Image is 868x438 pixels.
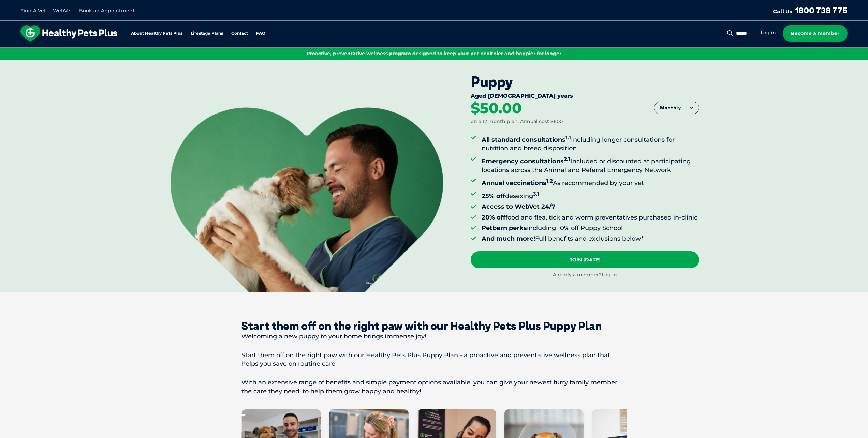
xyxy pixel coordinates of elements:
[471,118,563,125] div: on a 12 month plan. Annual cost $600
[482,203,555,210] strong: Access to WebVet 24/7
[761,30,776,36] a: Log in
[482,179,553,187] strong: Annual vaccinations
[482,133,699,153] li: Including longer consultations for nutrition and breed disposition
[241,319,627,332] div: Start them off on the right paw with our Healthy Pets Plus Puppy Plan
[241,332,627,341] p: Welcoming a new puppy to your home brings immense joy!
[482,190,699,200] li: desexing
[131,31,182,36] a: About Healthy Pets Plus
[482,177,699,187] li: As recommended by your vet
[565,134,571,141] sup: 1.1
[471,73,699,90] div: Puppy
[482,213,699,222] li: food and flea, tick and worm preventatives purchased in-clinic
[482,157,570,165] strong: Emergency consultations
[482,224,699,232] li: including 10% off Puppy School
[231,31,248,36] a: Contact
[482,235,535,242] strong: And much more!
[533,191,539,197] sup: 3.1
[241,378,627,395] p: With an extensive range of benefits and simple payment options available, you can give your newes...
[482,192,505,200] strong: 25% off
[20,7,46,14] a: Find A Vet
[171,107,443,292] img: <br /> <b>Warning</b>: Undefined variable $title in <b>/var/www/html/current/codepool/wp-content/...
[482,155,699,174] li: Included or discounted at participating locations across the Animal and Referral Emergency Network
[482,136,571,144] strong: All standard consultations
[256,31,265,36] a: FAQ
[602,272,617,278] a: Log in
[726,30,734,36] button: Search
[546,178,553,184] sup: 1.2
[783,25,848,42] a: Become a member
[482,235,699,243] li: Full benefits and exclusions below*
[564,156,570,162] sup: 2.1
[20,25,117,42] img: hpp-logo
[654,102,699,114] button: Monthly
[482,214,505,221] strong: 20% off
[471,93,699,101] div: Aged [DEMOGRAPHIC_DATA] years
[79,7,135,14] a: Book an Appointment
[191,31,223,36] a: Lifestage Plans
[773,5,848,15] a: Call Us1800 738 775
[241,351,627,368] p: Start them off on the right paw with our Healthy Pets Plus Puppy Plan - a proactive and preventat...
[471,251,699,268] a: Join [DATE]
[471,272,699,278] div: Already a member?
[53,7,72,14] a: WebVet
[471,101,522,116] div: $50.00
[773,8,792,15] span: Call Us
[482,224,527,232] strong: Petbarn perks
[307,50,561,57] span: Proactive, preventative wellness program designed to keep your pet healthier and happier for longer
